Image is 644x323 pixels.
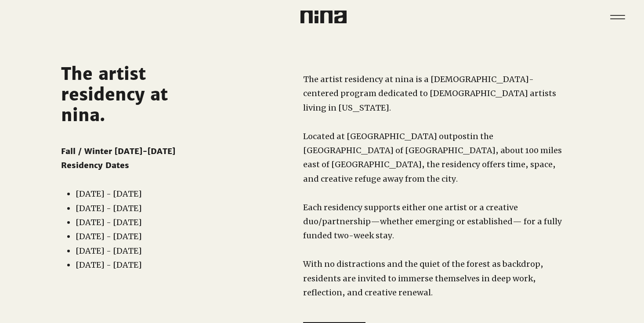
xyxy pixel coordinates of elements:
[303,131,470,141] span: Located at [GEOGRAPHIC_DATA] outpost
[303,259,543,298] span: With no distractions and the quiet of the forest as backdrop, residents are invited to immerse th...
[300,11,347,23] img: Nina Logo CMYK_Charcoal.png
[303,74,556,113] span: The artist residency at nina is a [DEMOGRAPHIC_DATA]-centered program dedicated to [DEMOGRAPHIC_D...
[604,4,631,30] nav: Site
[76,217,142,227] span: [DATE] - [DATE]
[303,131,562,184] span: in the [GEOGRAPHIC_DATA] of [GEOGRAPHIC_DATA], about 100 miles east of [GEOGRAPHIC_DATA], the res...
[76,231,142,241] span: [DATE] - [DATE]
[604,4,631,30] button: Menu
[76,189,142,199] span: [DATE] - [DATE]
[76,260,142,270] span: [DATE] - [DATE]
[61,64,168,126] span: The artist residency at nina.
[303,202,562,241] span: Each residency supports either one artist or a creative duo/partnership—whether emerging or estab...
[76,246,142,256] span: [DATE] - [DATE]
[76,203,142,213] span: [DATE] - [DATE]
[61,146,175,170] span: Fall / Winter [DATE]-[DATE] Residency Dates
